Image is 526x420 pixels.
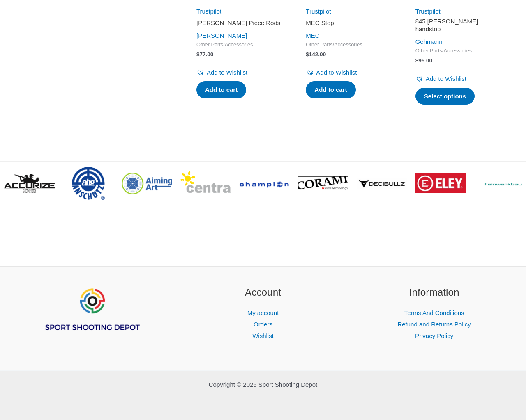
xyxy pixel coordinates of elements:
[188,307,339,342] nav: Account
[196,67,247,78] a: Add to Wishlist
[306,51,309,57] span: $
[188,285,339,341] aside: Footer Widget 2
[306,8,331,15] a: Trustpilot
[415,73,466,84] a: Add to Wishlist
[359,307,510,342] nav: Information
[359,285,510,300] h2: Information
[397,321,471,328] a: Refund and Returns Policy
[306,19,392,30] a: MEC Stop
[254,321,272,328] a: Orders
[306,32,319,39] a: MEC
[415,48,502,55] span: Other Parts/Accessories
[196,81,246,98] a: Add to cart: “Walther Cheek Piece Rods”
[306,67,357,78] a: Add to Wishlist
[252,332,274,339] a: Wishlist
[196,8,221,15] a: Trustpilot
[196,19,283,27] h2: [PERSON_NAME] Piece Rods
[415,173,466,193] img: brand logo
[188,285,339,300] h2: Account
[196,51,200,57] span: $
[306,19,392,27] h2: MEC Stop
[196,19,283,30] a: [PERSON_NAME] Piece Rods
[415,332,453,339] a: Privacy Policy
[415,57,419,64] span: $
[196,41,283,48] span: Other Parts/Accessories
[196,51,213,57] bdi: 77.00
[415,88,475,105] a: Select options for “845 Gehmann handstop”
[247,309,279,316] a: My account
[426,75,466,82] span: Add to Wishlist
[316,69,357,76] span: Add to Wishlist
[196,32,247,39] a: [PERSON_NAME]
[415,17,502,37] a: 845 [PERSON_NAME] handstop
[415,17,502,33] h2: 845 [PERSON_NAME] handstop
[306,51,326,57] bdi: 142.00
[404,309,464,316] a: Terms And Conditions
[415,57,432,64] bdi: 95.00
[415,38,443,45] a: Gehmann
[359,285,510,341] aside: Footer Widget 3
[207,69,247,76] span: Add to Wishlist
[415,8,441,15] a: Trustpilot
[306,41,392,48] span: Other Parts/Accessories
[16,285,167,352] aside: Footer Widget 1
[306,81,355,98] a: Add to cart: “MEC Stop”
[16,379,510,390] p: Copyright © 2025 Sport Shooting Depot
